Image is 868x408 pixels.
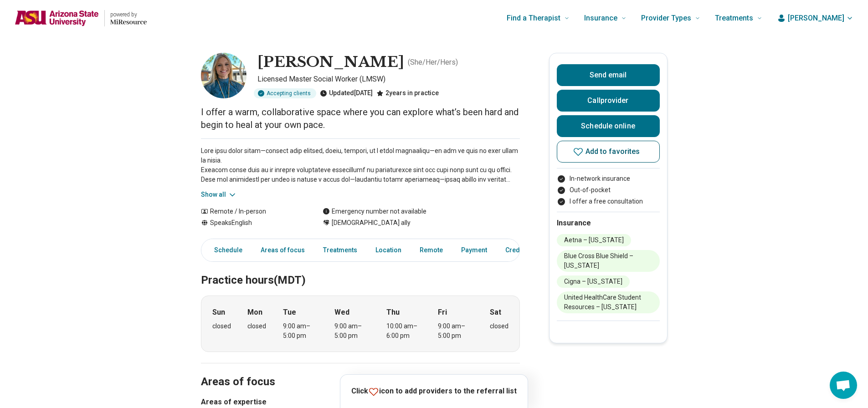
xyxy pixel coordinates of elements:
ul: Payment options [557,174,660,206]
strong: Wed [334,307,349,318]
div: Updated [DATE] [320,88,373,98]
strong: Thu [386,307,400,318]
a: Home page [15,4,147,33]
h2: Insurance [557,218,660,229]
p: I offer a warm, collaborative space where you can explore what’s been hard and begin to heal at y... [201,106,520,131]
p: powered by [110,11,147,18]
div: 9:00 am – 5:00 pm [334,321,370,341]
div: 9:00 am – 5:00 pm [283,321,318,341]
div: 2 years in practice [376,88,439,98]
a: Credentials [500,241,545,260]
span: Find a Therapist [507,12,560,25]
div: Open chat [830,372,857,399]
button: Send email [557,64,660,86]
div: closed [247,321,266,331]
li: United HealthCare Student Resources – [US_STATE] [557,291,660,313]
div: Emergency number not available [323,207,426,216]
p: Lore ipsu dolor sitam—consect adip elitsed, doeiu, tempori, ut l etdol magnaaliqu—en adm ve quis ... [201,146,520,184]
span: Add to favorites [586,148,640,155]
div: When does the program meet? [201,296,520,352]
p: Click icon to add providers to the referral list [351,386,517,397]
button: [PERSON_NAME] [777,13,853,24]
span: Insurance [584,12,617,25]
span: [PERSON_NAME] [788,13,844,24]
button: Callprovider [557,90,660,112]
strong: Fri [438,307,447,318]
button: Show all [201,190,237,199]
h1: [PERSON_NAME] [257,53,404,72]
h3: Areas of expertise [201,397,520,408]
li: Cigna – [US_STATE] [557,275,630,288]
a: Areas of focus [255,241,310,260]
div: Remote / In-person [201,207,304,216]
li: In-network insurance [557,174,660,184]
li: I offer a free consultation [557,197,660,206]
a: Remote [414,241,448,260]
img: Holly Leffhalm, Licensed Master Social Worker (LMSW) [201,53,247,98]
div: closed [490,321,508,331]
h2: Practice hours (MDT) [201,251,520,288]
h2: Areas of focus [201,352,520,390]
div: 9:00 am – 5:00 pm [438,321,473,341]
div: Accepting clients [254,88,316,98]
button: Add to favorites [557,141,660,163]
p: ( She/Her/Hers ) [408,57,458,68]
span: Provider Types [641,12,691,25]
li: Out-of-pocket [557,185,660,195]
strong: Mon [247,307,262,318]
div: 10:00 am – 6:00 pm [386,321,421,341]
a: Payment [456,241,493,260]
strong: Sat [490,307,501,318]
span: [DEMOGRAPHIC_DATA] ally [332,218,411,228]
a: Treatments [318,241,363,260]
strong: Tue [283,307,296,318]
li: Aetna – [US_STATE] [557,234,631,246]
span: Treatments [715,12,753,25]
p: Licensed Master Social Worker (LMSW) [257,74,520,85]
div: Speaks English [201,218,304,228]
a: Location [370,241,407,260]
li: Blue Cross Blue Shield – [US_STATE] [557,250,660,272]
div: closed [212,321,231,331]
a: Schedule [203,241,248,260]
strong: Sun [212,307,225,318]
a: Schedule online [557,115,660,137]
